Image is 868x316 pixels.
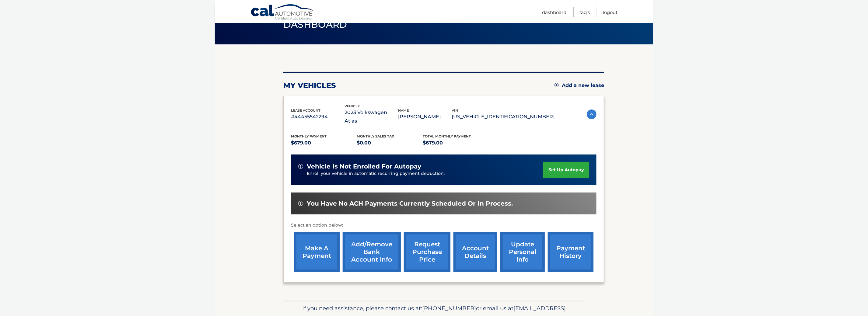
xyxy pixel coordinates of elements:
[422,305,476,312] span: [PHONE_NUMBER]
[500,232,545,272] a: update personal info
[555,82,604,89] a: Add a new lease
[298,164,303,169] img: alert-white.svg
[398,113,452,121] p: [PERSON_NAME]
[307,200,513,207] span: You have no ACH payments currently scheduled or in process.
[555,83,559,87] img: add.svg
[587,109,597,119] img: accordion-active.svg
[283,19,347,30] span: Dashboard
[423,139,489,147] p: $679.00
[291,108,320,113] span: lease account
[543,162,589,178] a: set up autopay
[452,113,555,121] p: [US_VEHICLE_IDENTIFICATION_NUMBER]
[298,201,303,206] img: alert-white.svg
[542,7,566,17] a: Dashboard
[291,134,327,138] span: Monthly Payment
[603,7,618,17] a: Logout
[345,104,360,108] span: vehicle
[250,4,314,22] a: Cal Automotive
[404,232,450,272] a: request purchase price
[283,81,336,90] h2: my vehicles
[579,7,590,17] a: FAQ's
[453,232,497,272] a: account details
[343,232,401,272] a: Add/Remove bank account info
[357,139,423,147] p: $0.00
[307,170,543,177] p: Enroll your vehicle in automatic recurring payment deduction.
[294,232,340,272] a: make a payment
[345,108,398,125] p: 2023 Volkswagen Atlas
[398,108,409,113] span: name
[423,134,471,138] span: Total Monthly Payment
[357,134,394,138] span: Monthly sales Tax
[291,113,345,121] p: #44455542294
[307,163,421,170] span: vehicle is not enrolled for autopay
[548,232,593,272] a: payment history
[291,222,597,229] p: Select an option below:
[291,139,357,147] p: $679.00
[452,108,458,113] span: vin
